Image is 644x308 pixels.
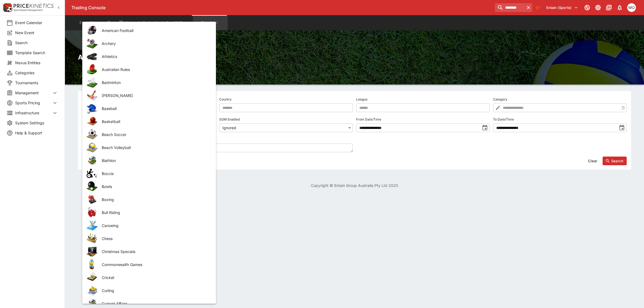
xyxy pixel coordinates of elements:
span: American Football [102,28,207,33]
span: Curling [102,288,207,293]
img: baseball.png [87,103,97,114]
span: Boccia [102,171,207,176]
img: bull_riding.png [87,207,97,218]
img: chess.png [87,233,97,244]
span: Boxing [102,197,207,202]
img: bowls.png [87,181,97,192]
img: bandy.png [87,90,97,101]
span: Chess [102,236,207,241]
img: boccia.png [87,168,97,179]
span: Canoeing [102,223,207,228]
img: basketball.png [87,116,97,127]
span: Bowls [102,184,207,189]
span: Bull Riding [102,210,207,215]
span: Australian Rules [102,67,207,72]
span: Beach Volleyball [102,145,207,150]
span: Current Affairs [102,301,207,306]
span: Beach Soccer [102,132,207,137]
img: australian_rules.png [87,64,97,75]
img: specials.png [87,246,97,257]
img: other.png [87,155,97,166]
span: Christmas Specials [102,249,207,254]
img: badminton.png [87,77,97,88]
img: cricket.png [87,272,97,283]
img: beach_soccer.png [87,129,97,140]
img: curling.png [87,285,97,296]
span: Cricket [102,275,207,280]
span: Commonwealth Games [102,262,207,267]
span: Basketball [102,119,207,124]
img: boxing.png [87,194,97,205]
span: [PERSON_NAME] [102,93,207,98]
span: Athletics [102,54,207,59]
span: Biathlon [102,158,207,163]
img: commonwealth_games.png [87,259,97,270]
img: canoeing.png [87,220,97,231]
span: Badminton [102,80,207,85]
img: athletics.png [87,51,97,62]
img: archery.png [87,38,97,49]
img: american_football.png [87,25,97,36]
img: beach_volleyball.png [87,142,97,153]
span: Baseball [102,106,207,111]
span: Archery [102,41,207,46]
